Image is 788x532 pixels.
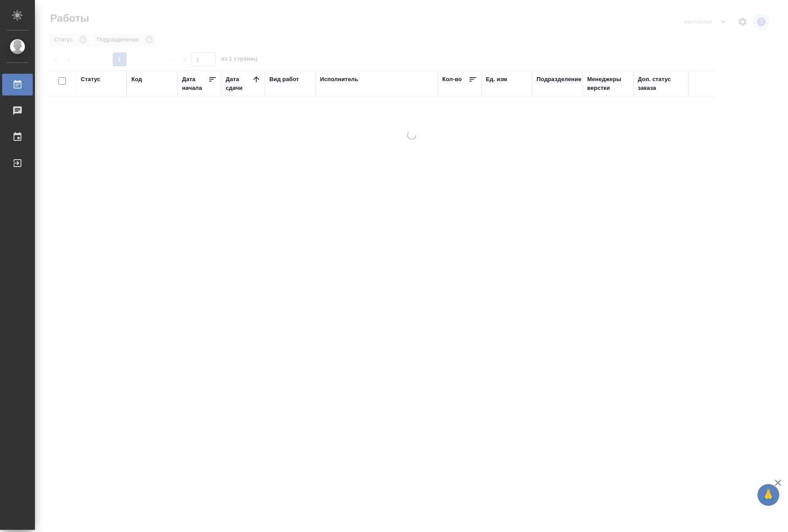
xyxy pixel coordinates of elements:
div: Статус [81,75,100,84]
div: Подразделение [537,75,582,84]
div: Исполнитель [320,75,358,84]
div: Ед. изм [486,75,507,84]
div: Дата начала [182,75,208,92]
div: Менеджеры верстки [587,75,629,92]
div: Кол-во [442,75,462,84]
div: Код [131,75,142,84]
div: Дата сдачи [226,75,252,92]
div: Доп. статус заказа [638,75,684,92]
span: 🙏 [761,486,776,504]
div: Вид работ [269,75,299,84]
button: 🙏 [757,484,779,506]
